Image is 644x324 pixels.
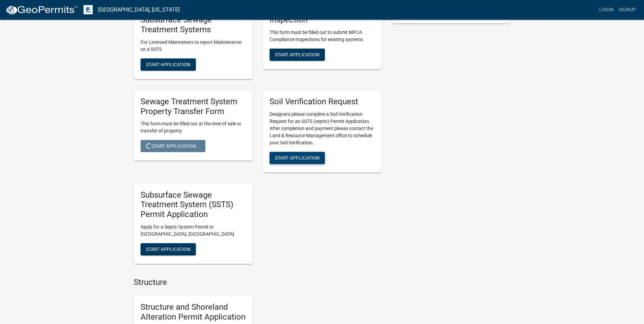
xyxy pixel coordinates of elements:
[270,97,375,107] h5: Soil Verification Request
[141,97,246,116] h5: Sewage Treatment System Property Transfer Form
[596,3,616,16] a: Login
[275,52,319,57] span: Start Application
[141,120,246,134] p: This form must be filled out at the time of sale or transfer of property
[270,111,375,146] p: Designers please complete a Soil Verification Request for an SSTS (septic) Permit Application. Af...
[141,5,246,34] h5: Maintenance Report for Subsurface Sewage Treatment Systems
[275,155,319,160] span: Start Application
[141,58,196,71] button: Start Application
[146,246,190,252] span: Start Application
[270,152,325,164] button: Start Application
[616,3,639,16] a: Signup
[84,5,93,14] img: Otter Tail County, Minnesota
[141,190,246,219] h5: Subsurface Sewage Treatment System (SSTS) Permit Application
[141,223,246,238] p: Apply for a Septic System Permit in [GEOGRAPHIC_DATA], [GEOGRAPHIC_DATA]
[141,302,246,322] h5: Structure and Shoreland Alteration Permit Application
[270,29,375,43] p: This form must be filled out to submit MPCA Compliance Inspections for existing systems
[134,277,382,287] h4: Structure
[141,243,196,255] button: Start Application
[141,140,205,152] button: Start Application...
[146,143,200,149] span: Start Application...
[270,49,325,61] button: Start Application
[146,61,190,67] span: Start Application
[141,39,246,53] p: For Licensed Maintainers to report Maintenance on a SSTS
[98,4,180,16] a: [GEOGRAPHIC_DATA], [US_STATE]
